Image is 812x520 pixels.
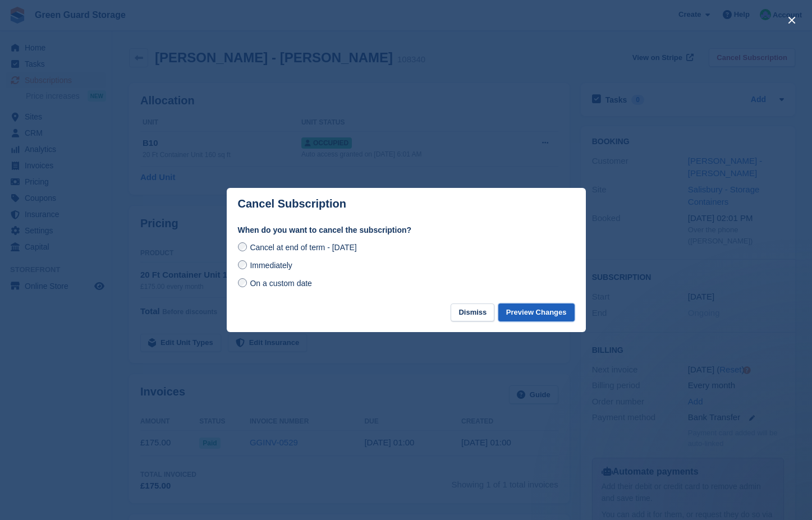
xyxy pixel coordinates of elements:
[250,261,292,270] span: Immediately
[238,278,247,287] input: On a custom date
[238,260,247,269] input: Immediately
[238,242,247,251] input: Cancel at end of term - [DATE]
[250,279,312,288] span: On a custom date
[451,303,494,322] button: Dismiss
[250,243,356,252] span: Cancel at end of term - [DATE]
[238,197,346,210] p: Cancel Subscription
[783,11,801,29] button: close
[238,224,575,236] label: When do you want to cancel the subscription?
[498,303,575,322] button: Preview Changes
